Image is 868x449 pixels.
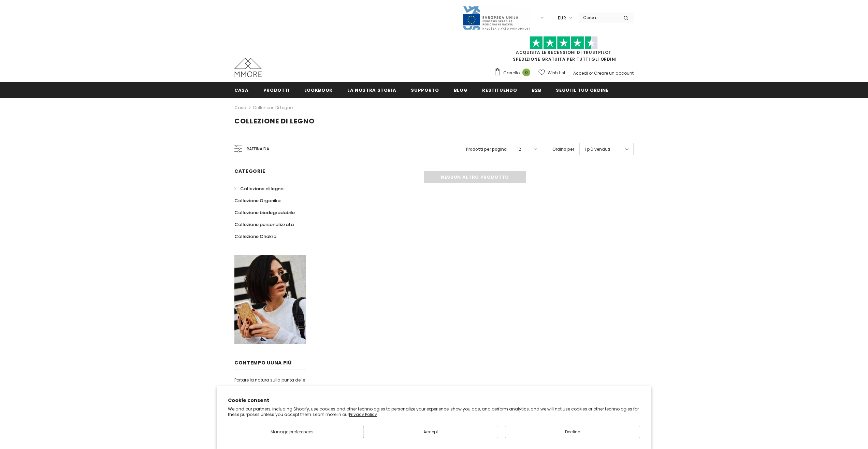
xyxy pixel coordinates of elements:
a: Acquista le recensioni di TrustPilot [516,49,611,55]
span: Collezione Organika [234,197,280,204]
a: Carrello 0 [494,68,534,78]
span: Lookbook [304,87,333,93]
a: Wish List [538,67,565,79]
input: Search Site [579,13,618,23]
a: Collezione biodegradabile [234,207,295,219]
a: supporto [411,82,439,98]
a: B2B [532,82,541,98]
a: Segui il tuo ordine [556,82,608,98]
a: Casa [234,82,249,98]
span: Collezione di legno [240,185,284,192]
span: Restituendo [482,87,517,93]
span: Collezione di legno [234,116,315,126]
a: Blog [454,82,468,98]
a: Collezione personalizzata [234,219,294,230]
a: La nostra storia [347,82,396,98]
span: Casa [234,87,249,93]
span: I più venduti [585,146,610,153]
a: Restituendo [482,82,517,98]
a: Privacy Policy [349,411,377,417]
img: Javni Razpis [462,5,531,30]
a: Accedi [573,70,588,76]
a: Collezione di legno [234,183,284,195]
button: Accept [363,426,498,438]
span: Manage preferences [271,429,314,435]
label: Ordina per [552,146,574,153]
span: Raffina da [247,145,269,153]
span: or [589,70,593,76]
span: EUR [558,15,566,21]
span: Categorie [234,168,265,175]
span: Collezione personalizzata [234,221,294,228]
h2: Cookie consent [228,397,640,404]
span: contempo uUna più [234,359,292,366]
a: Lookbook [304,82,333,98]
span: Blog [454,87,468,93]
span: Collezione biodegradabile [234,209,295,216]
a: Collezione di legno [253,105,293,110]
a: Casa [234,104,246,112]
a: Javni Razpis [462,15,531,20]
p: Portare la natura sulla punta delle dita. Con materiali organici naturali selezionati a mano, ogn... [234,376,306,433]
button: Decline [505,426,640,438]
span: 0 [522,69,530,76]
a: Creare un account [594,70,634,76]
span: Carrello [503,70,520,76]
span: 12 [517,146,521,153]
span: supporto [411,87,439,93]
img: Casi MMORE [234,58,262,77]
img: Fidati di Pilot Stars [530,36,598,49]
span: Prodotti [263,87,290,93]
span: Segui il tuo ordine [556,87,608,93]
span: Wish List [548,70,565,76]
span: B2B [532,87,541,93]
span: Collezione Chakra [234,233,276,240]
p: We and our partners, including Shopify, use cookies and other technologies to personalize your ex... [228,406,640,417]
label: Prodotti per pagina [466,146,507,153]
span: SPEDIZIONE GRATUITA PER TUTTI GLI ORDINI [494,39,634,62]
a: Collezione Chakra [234,230,276,242]
a: Prodotti [263,82,290,98]
span: La nostra storia [347,87,396,93]
button: Manage preferences [228,426,356,438]
a: Collezione Organika [234,195,280,207]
